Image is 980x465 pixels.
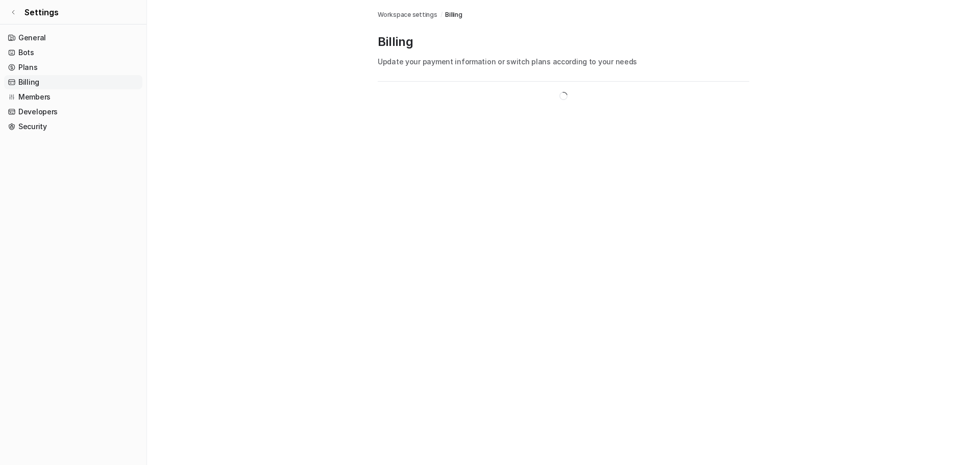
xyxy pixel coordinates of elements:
[4,119,142,134] a: Security
[24,6,59,18] span: Settings
[378,34,749,50] p: Billing
[4,45,142,60] a: Bots
[4,60,142,75] a: Plans
[440,10,443,19] span: /
[378,56,749,67] p: Update your payment information or switch plans according to your needs
[445,10,462,19] a: Billing
[378,10,437,19] a: Workspace settings
[4,90,142,104] a: Members
[4,75,142,89] a: Billing
[4,105,142,119] a: Developers
[4,31,142,45] a: General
